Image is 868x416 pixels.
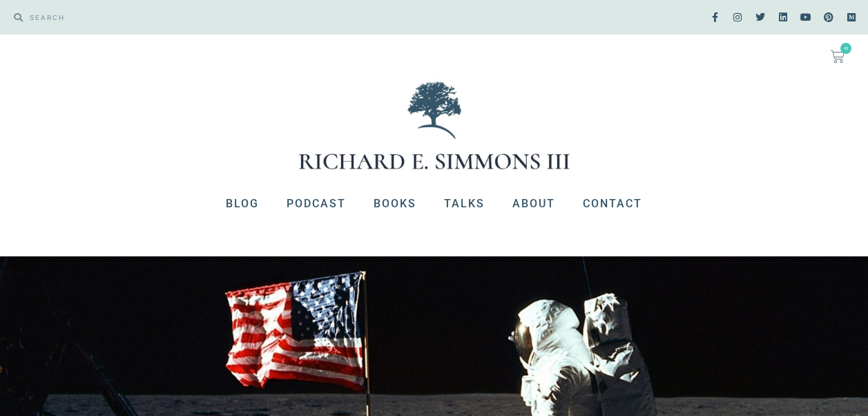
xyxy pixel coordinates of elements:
a: Books [360,186,430,222]
a: About [499,186,569,222]
a: 0 [814,41,861,72]
a: Podcast [273,186,360,222]
a: Talks [430,186,499,222]
a: Blog [212,186,273,222]
span: 0 [840,43,851,54]
input: SEARCH [23,7,427,28]
a: Contact [569,186,656,222]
